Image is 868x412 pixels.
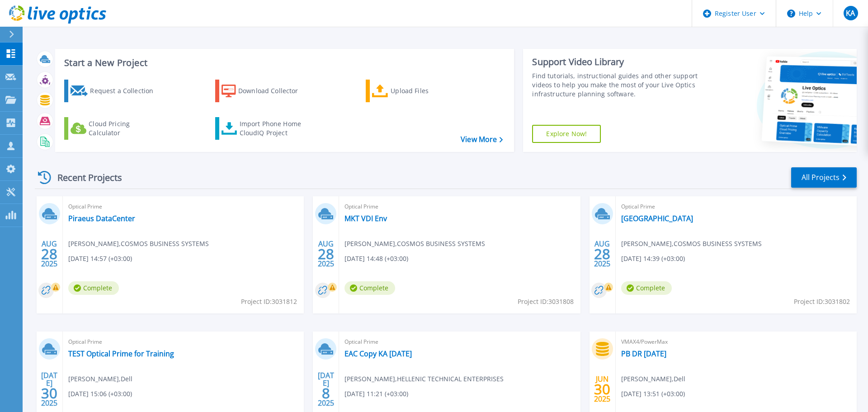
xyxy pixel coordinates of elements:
a: Cloud Pricing Calculator [64,117,165,140]
div: Download Collector [238,82,311,100]
a: EAC Copy KA [DATE] [344,349,412,358]
a: PB DR [DATE] [621,349,666,358]
span: [PERSON_NAME] , COSMOS BUSINESS SYSTEMS [621,239,762,249]
a: View More [461,135,503,144]
span: [DATE] 14:48 (+03:00) [344,254,408,264]
span: [DATE] 11:21 (+03:00) [344,389,408,399]
div: Cloud Pricing Calculator [89,119,161,137]
div: AUG 2025 [317,237,335,270]
a: Piraeus DataCenter [68,214,135,223]
span: Optical Prime [344,337,575,347]
a: MKT VDI Env [344,214,387,223]
span: Complete [68,281,119,295]
span: [PERSON_NAME] , Dell [621,374,685,384]
a: Upload Files [366,80,467,102]
a: [GEOGRAPHIC_DATA] [621,214,693,223]
div: AUG 2025 [41,237,58,270]
a: Request a Collection [64,80,165,102]
span: Complete [621,281,672,295]
span: [DATE] 13:51 (+03:00) [621,389,685,399]
span: 30 [41,389,57,397]
span: 28 [318,250,334,258]
div: [DATE] 2025 [41,373,58,406]
span: [PERSON_NAME] , Dell [68,374,132,384]
span: Optical Prime [344,202,575,212]
span: VMAX4/PowerMax [621,337,851,347]
span: [DATE] 14:57 (+03:00) [68,254,132,264]
span: 28 [594,250,610,258]
span: Optical Prime [621,202,851,212]
div: Import Phone Home CloudIQ Project [240,119,310,137]
span: [DATE] 15:06 (+03:00) [68,389,132,399]
span: KA [846,9,855,17]
span: 8 [322,389,330,397]
span: Project ID: 3031802 [794,297,850,307]
span: Project ID: 3031812 [241,297,297,307]
div: AUG 2025 [594,237,611,270]
a: Download Collector [215,80,316,102]
span: 30 [594,385,610,393]
span: [PERSON_NAME] , HELLENIC TECHNICAL ENTERPRISES [344,374,504,384]
h3: Start a New Project [64,58,503,68]
div: Support Video Library [532,56,702,68]
div: Upload Files [391,82,463,100]
div: JUN 2025 [594,373,611,406]
span: [DATE] 14:39 (+03:00) [621,254,685,264]
a: All Projects [791,167,857,188]
span: Optical Prime [68,337,298,347]
div: [DATE] 2025 [317,373,335,406]
a: TEST Optical Prime for Training [68,349,174,358]
div: Recent Projects [35,166,134,189]
span: Project ID: 3031808 [518,297,574,307]
div: Request a Collection [90,82,162,100]
a: Explore Now! [532,125,601,143]
span: Optical Prime [68,202,298,212]
span: 28 [41,250,57,258]
span: [PERSON_NAME] , COSMOS BUSINESS SYSTEMS [68,239,209,249]
div: Find tutorials, instructional guides and other support videos to help you make the most of your L... [532,71,702,99]
span: [PERSON_NAME] , COSMOS BUSINESS SYSTEMS [344,239,485,249]
span: Complete [344,281,395,295]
